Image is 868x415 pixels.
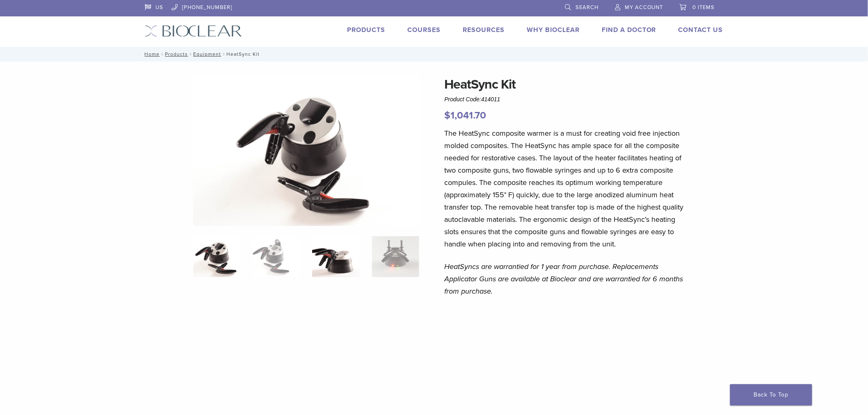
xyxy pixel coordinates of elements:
[188,52,193,56] span: /
[481,96,500,103] span: 414011
[678,26,723,34] a: Contact Us
[527,26,580,34] a: Why Bioclear
[142,51,160,57] a: Home
[165,51,188,57] a: Products
[160,52,165,56] span: /
[445,75,686,94] h1: HeatSync Kit
[625,4,663,11] span: My Account
[145,25,242,37] img: Bioclear
[372,236,419,277] img: HeatSync Kit - Image 4
[693,4,715,11] span: 0 items
[253,236,300,277] img: HeatSync Kit - Image 2
[193,236,240,277] img: HeatSync-Kit-4-324x324.jpg
[463,26,505,34] a: Resources
[139,47,729,62] nav: HeatSync Kit
[445,262,683,296] em: HeatSyncs are warrantied for 1 year from purchase. Replacements Applicator Guns are available at ...
[445,127,686,250] p: The HeatSync composite warmer is a must for creating void free injection molded composites. The H...
[407,26,441,34] a: Courses
[445,109,487,121] bdi: 1,041.70
[730,384,812,406] a: Back To Top
[445,109,451,121] span: $
[347,26,385,34] a: Products
[576,4,598,11] span: Search
[312,236,359,277] img: HeatSync Kit - Image 3
[602,26,656,34] a: Find A Doctor
[193,75,420,226] img: HeatSync Kit-4
[445,96,500,103] span: Product Code:
[221,52,226,56] span: /
[193,51,221,57] a: Equipment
